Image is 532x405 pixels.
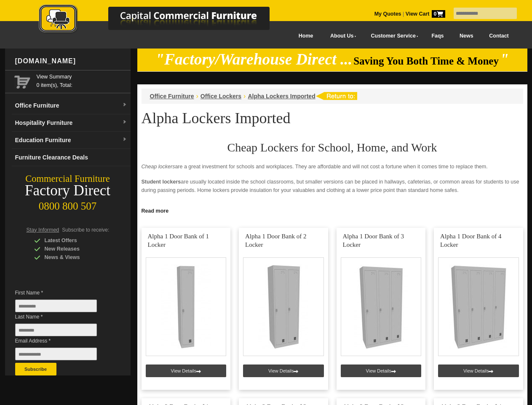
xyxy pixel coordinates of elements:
[12,149,131,166] a: Furniture Clearance Deals
[361,27,423,46] a: Customer Service
[34,236,114,245] div: Latest Offers
[12,114,131,132] a: Hospitality Furnituredropdown
[142,110,523,126] h1: Alpha Lockers Imported
[196,92,198,100] li: ›
[374,11,401,17] a: My Quotes
[5,185,131,197] div: Factory Direct
[142,201,523,218] p: provide a sense of security for the employees. Since no one can enter or touch the locker, it red...
[452,27,481,46] a: News
[481,27,516,46] a: Contact
[142,162,523,171] p: are a great investment for schools and workplaces. They are affordable and will not cost a fortun...
[15,337,110,345] span: Email Address *
[34,253,114,262] div: News & Views
[12,97,131,114] a: Office Furnituredropdown
[15,363,56,375] button: Subscribe
[122,103,127,108] img: dropdown
[150,93,194,100] a: Office Furniture
[155,51,352,68] em: "Factory/Warehouse Direct ...
[12,132,131,149] a: Education Furnituredropdown
[424,27,452,46] a: Faqs
[122,120,127,125] img: dropdown
[500,51,509,68] em: "
[12,49,131,74] div: [DOMAIN_NAME]
[5,196,131,212] div: 0800 800 507
[15,313,110,321] span: Last Name *
[142,141,523,154] h2: Cheap Lockers for School, Home, and Work
[406,11,445,17] strong: View Cart
[37,73,127,81] a: View Summary
[353,55,499,67] span: Saving You Both Time & Money
[15,348,97,360] input: Email Address *
[315,92,357,100] img: return to
[5,173,131,185] div: Commercial Furniture
[122,137,127,142] img: dropdown
[432,10,445,18] span: 0
[62,227,109,233] span: Subscribe to receive:
[37,73,127,88] span: 0 item(s), Total:
[15,300,97,312] input: First Name *
[34,245,114,253] div: New Releases
[404,11,445,17] a: View Cart0
[15,289,110,297] span: First Name *
[321,27,361,46] a: About Us
[248,93,315,100] a: Alpha Lockers Imported
[15,324,97,336] input: Last Name *
[16,4,310,38] a: Capital Commercial Furniture Logo
[137,205,527,215] a: Click to read more
[142,179,181,185] strong: Student lockers
[142,164,175,170] em: Cheap lockers
[16,4,310,35] img: Capital Commercial Furniture Logo
[27,227,59,233] span: Stay Informed
[142,178,523,194] p: are usually located inside the school classrooms, but smaller versions can be placed in hallways,...
[201,93,241,100] a: Office Lockers
[243,92,246,100] li: ›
